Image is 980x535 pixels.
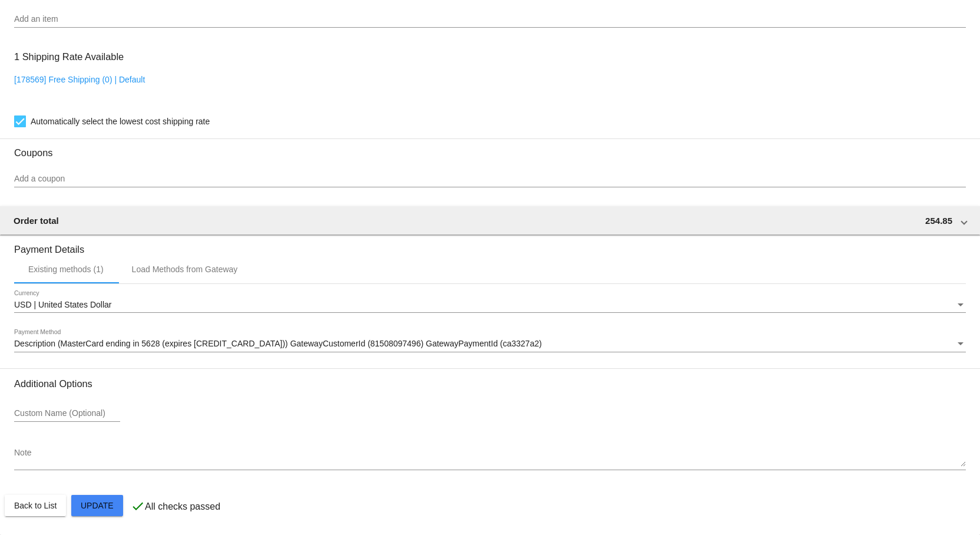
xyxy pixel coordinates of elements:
[14,75,145,84] a: [178569] Free Shipping (0) | Default
[14,339,966,349] mat-select: Payment Method
[145,501,220,512] p: All checks passed
[14,15,966,24] input: Add an item
[14,300,111,309] span: USD | United States Dollar
[14,216,59,226] span: Order total
[925,216,952,226] span: 254.85
[28,265,104,274] div: Existing methods (1)
[5,495,66,516] button: Back to List
[14,235,966,255] h3: Payment Details
[71,495,123,516] button: Update
[14,44,124,70] h3: 1 Shipping Rate Available
[14,339,542,348] span: Description (MasterCard ending in 5628 (expires [CREDIT_CARD_DATA])) GatewayCustomerId (815080974...
[14,378,966,389] h3: Additional Options
[81,501,114,510] span: Update
[14,138,966,158] h3: Coupons
[14,501,57,510] span: Back to List
[132,265,238,274] div: Load Methods from Gateway
[14,300,966,310] mat-select: Currency
[31,114,210,128] span: Automatically select the lowest cost shipping rate
[14,409,120,418] input: Custom Name (Optional)
[14,174,966,184] input: Add a coupon
[131,499,145,513] mat-icon: check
